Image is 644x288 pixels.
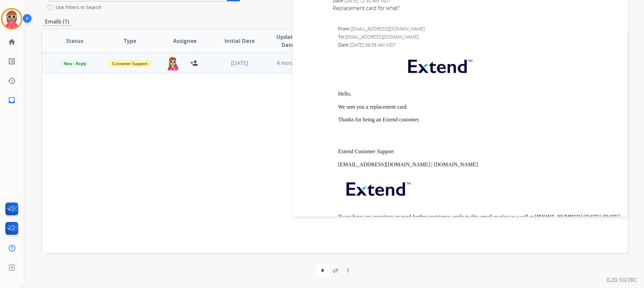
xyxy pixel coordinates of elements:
[8,77,16,85] mat-icon: history
[338,174,417,201] img: extend.png
[108,60,152,67] span: Customer Support
[351,25,425,32] span: [EMAIL_ADDRESS][DOMAIN_NAME]
[124,37,136,45] span: Type
[273,33,303,49] span: Updated Date
[333,4,620,12] div: Replacement card for what?
[190,59,198,67] mat-icon: person_add
[277,59,313,67] span: 4 minutes ago
[338,91,620,97] p: Hello,
[338,34,620,40] div: To:
[333,267,338,275] div: of
[400,52,479,78] img: extend.png
[607,276,637,284] p: 0.20.1027RC
[338,25,620,32] div: From:
[8,96,16,104] mat-icon: inbox
[173,37,197,45] span: Assignee
[338,162,620,168] p: [EMAIL_ADDRESS][DOMAIN_NAME] | [DOMAIN_NAME]
[341,264,355,277] div: 1
[8,38,16,46] mat-icon: home
[42,17,72,26] p: Emails (1)
[56,4,102,11] label: Use Filters In Search
[345,34,419,40] span: [EMAIL_ADDRESS][DOMAIN_NAME]
[338,104,620,110] p: We sent you a replacement card.
[338,149,620,155] p: Extend Customer Support
[60,60,90,67] span: New - Reply
[338,117,620,123] p: Thanks for being an Extend customer.
[224,37,255,45] span: Initial Date
[166,56,179,70] img: agent-avatar
[350,42,396,48] span: [DATE] 09:56 AM MDT
[8,57,16,65] mat-icon: list_alt
[66,37,84,45] span: Status
[2,9,21,28] img: avatar
[338,42,620,48] div: Date:
[231,59,248,67] span: [DATE]
[338,214,620,226] p: If you have any questions or need further assistance, reply to this email or give us a call at [P...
